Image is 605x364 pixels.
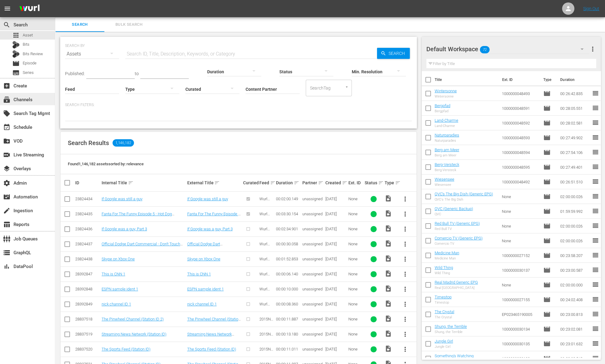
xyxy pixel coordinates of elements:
[102,197,142,201] a: If Google was still a guy
[365,179,382,186] div: Status
[395,180,401,186] span: sort
[325,212,347,216] div: [DATE]
[75,302,100,306] div: 28392849
[75,347,100,351] div: 28837520
[398,327,412,342] button: more_vert
[325,347,347,351] div: [DATE]
[75,212,100,216] div: 23824435
[435,124,458,128] div: Land-Charme
[12,32,20,39] span: Asset
[325,197,347,201] div: [DATE]
[543,311,551,318] span: Episode
[102,257,135,261] a: Skype on Xbox One
[499,86,541,101] td: 1000000048493
[302,257,323,261] span: unassigned
[12,50,20,58] div: Bits Review
[3,263,10,270] span: DataPool
[398,297,412,312] button: more_vert
[558,101,591,116] td: 00:28:05.551
[543,325,551,333] span: Episode
[325,332,347,336] div: [DATE]
[401,270,409,278] span: more_vert
[435,197,493,201] div: QVC's The Big Dish
[499,145,541,160] td: 1000000048594
[75,272,100,276] div: 28392847
[348,227,363,231] div: None
[558,219,591,233] td: 02:00:00.026
[401,225,409,233] span: more_vert
[276,212,301,216] div: 00:03:30.154
[3,151,10,159] span: Live Streaming
[75,180,100,185] div: ID
[543,90,551,97] span: Episode
[426,40,589,58] div: Default Workspace
[435,118,458,123] a: Land-Charme
[435,71,498,88] th: Title
[591,281,599,288] span: reorder
[325,272,347,276] div: [DATE]
[385,255,392,262] span: Video
[435,265,453,270] a: Wild Thing
[302,272,323,276] span: unassigned
[435,271,453,275] div: Wild Thing
[12,69,20,76] span: Series
[302,179,324,186] div: Partner
[499,204,541,219] td: None
[102,347,150,351] a: The Sports Feed (Station ID)
[435,242,483,246] div: Comercio TV
[75,257,100,261] div: 23824438
[499,101,541,116] td: 1000000048591
[589,42,596,56] button: more_vert
[294,180,299,186] span: sort
[318,180,324,186] span: sort
[214,180,220,186] span: sort
[259,287,273,301] span: Wurl Channel IDs
[276,287,301,291] div: 00:00:10.000
[128,180,134,186] span: sort
[591,310,599,318] span: reorder
[102,302,131,306] a: nick channel ID 1
[23,41,29,48] span: Bits
[187,347,236,351] a: The Sports Feed (Station ID)
[499,248,541,263] td: 1000000027152
[270,180,276,186] span: sort
[385,345,392,352] span: Video
[543,149,551,156] span: Episode
[65,45,119,63] div: Assets
[591,207,599,215] span: reorder
[398,342,412,357] button: more_vert
[385,225,392,232] span: Video
[378,180,384,186] span: sort
[591,90,599,97] span: reorder
[276,347,301,351] div: 00:00:11.011
[187,242,238,255] a: Official Dodge Dart Commercial - Don't Touch My Dart
[276,302,301,306] div: 00:00:08.360
[102,317,164,321] a: The Pinwheel Channel (Station ID 2)
[302,197,323,201] span: unassigned
[302,317,323,321] span: unassigned
[102,287,138,291] a: ESPN sample ident 1
[591,325,599,332] span: reorder
[23,32,33,38] span: Asset
[302,287,323,291] span: unassigned
[187,197,228,201] a: If Google was still a guy
[435,89,457,93] a: Wintersonne
[558,336,591,351] td: 00:23:01.632
[102,179,185,186] div: Internal Title
[302,302,323,306] span: unassigned
[591,251,599,259] span: reorder
[3,193,10,201] span: Automation
[325,242,347,246] div: [DATE]
[435,109,450,113] div: Bergpfad
[435,309,454,314] a: The Crystal
[23,51,43,57] span: Bits Review
[276,317,301,321] div: 00:00:11.887
[435,286,478,290] div: Real [GEOGRAPHIC_DATA]
[435,301,452,305] div: Timestop
[259,317,273,331] span: 2015N Sation IDs
[435,345,453,349] div: Jungle Girl
[435,236,483,240] a: Comercio TV (Generic EPG)
[435,295,452,299] a: Timestop
[113,139,134,147] span: 1,146,182
[401,331,409,338] span: more_vert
